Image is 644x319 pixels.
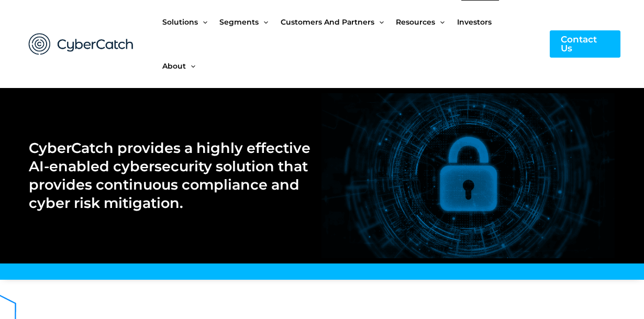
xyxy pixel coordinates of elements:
a: Contact Us [550,30,620,58]
img: CyberCatch [18,23,144,66]
span: About [162,44,186,88]
h2: CyberCatch provides a highly effective AI-enabled cybersecurity solution that provides continuous... [29,139,311,212]
span: Menu Toggle [186,44,195,88]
